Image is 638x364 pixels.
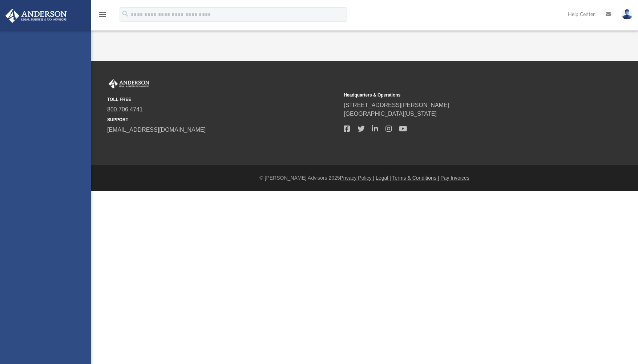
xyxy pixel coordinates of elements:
[107,96,339,103] small: TOLL FREE
[121,10,129,18] i: search
[98,10,107,19] i: menu
[98,14,107,19] a: menu
[344,92,575,98] small: Headquarters & Operations
[622,9,633,20] img: User Pic
[107,116,339,123] small: SUPPORT
[107,79,151,89] img: Anderson Advisors Platinum Portal
[344,102,449,108] a: [STREET_ADDRESS][PERSON_NAME]
[107,127,206,133] a: [EMAIL_ADDRESS][DOMAIN_NAME]
[376,175,391,181] a: Legal |
[344,111,437,117] a: [GEOGRAPHIC_DATA][US_STATE]
[340,175,375,181] a: Privacy Policy |
[107,106,143,113] a: 800.706.4741
[440,175,469,181] a: Pay Invoices
[392,175,439,181] a: Terms & Conditions |
[91,174,638,182] div: © [PERSON_NAME] Advisors 2025
[3,9,69,23] img: Anderson Advisors Platinum Portal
